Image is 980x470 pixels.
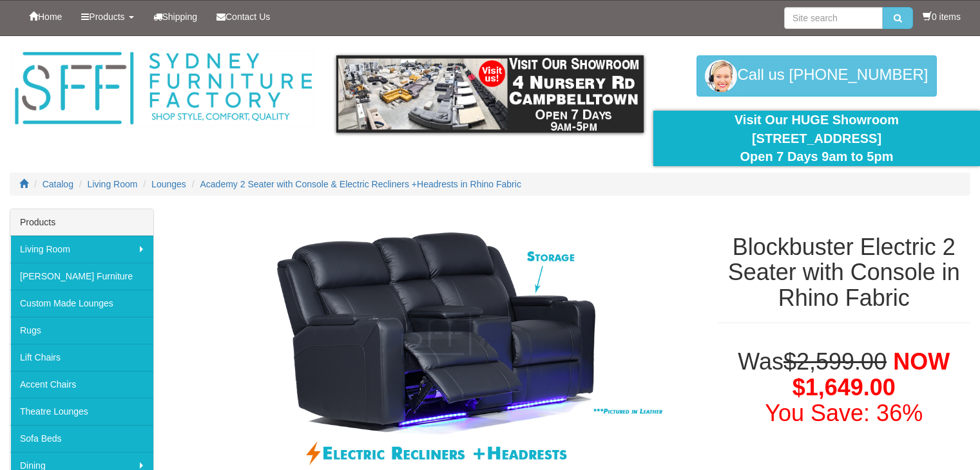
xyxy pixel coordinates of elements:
a: Academy 2 Seater with Console & Electric Recliners +Headrests in Rhino Fabric [200,179,521,189]
span: NOW $1,649.00 [793,348,950,400]
span: Products [89,12,124,22]
img: showroom.gif [336,55,644,133]
del: $2,599.00 [783,348,887,375]
a: Living Room [88,179,138,189]
a: [PERSON_NAME] Furniture [10,263,153,290]
a: Rugs [10,317,153,344]
span: Contact Us [226,12,270,22]
input: Site search [784,7,883,29]
a: Custom Made Lounges [10,290,153,317]
a: Sofa Beds [10,425,153,452]
a: Lift Chairs [10,344,153,371]
a: Catalog [43,179,73,189]
span: Shipping [162,12,198,22]
a: Living Room [10,236,153,263]
a: Products [72,1,143,33]
img: Sydney Furniture Factory [10,49,317,128]
a: Accent Chairs [10,371,153,398]
font: You Save: 36% [765,400,923,426]
a: Lounges [151,179,186,189]
a: Home [19,1,72,33]
div: Visit Our HUGE Showroom [STREET_ADDRESS] Open 7 Days 9am to 5pm [663,111,970,166]
a: Shipping [144,1,207,33]
span: Home [38,12,62,22]
a: Theatre Lounges [10,398,153,425]
h1: Was [718,349,971,426]
h1: Blockbuster Electric 2 Seater with Console in Rhino Fabric [718,234,971,311]
div: Products [10,209,153,236]
li: 0 items [923,10,961,23]
a: Contact Us [207,1,280,33]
